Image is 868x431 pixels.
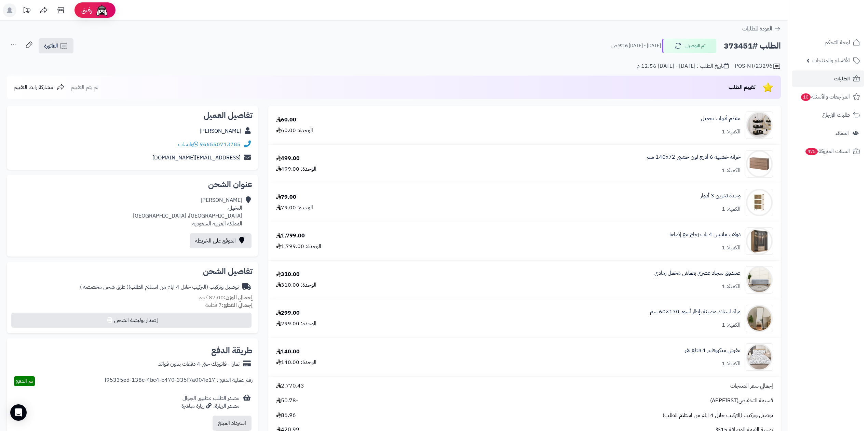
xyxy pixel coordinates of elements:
small: 87.00 كجم [199,293,253,302]
div: تاريخ الطلب : [DATE] - [DATE] 12:56 م [637,62,729,70]
a: لوحة التحكم [792,34,864,51]
a: 966550713785 [200,140,241,148]
span: لوحة التحكم [825,38,850,47]
div: الكمية: 1 [722,321,741,329]
div: الكمية: 1 [722,205,741,213]
div: الكمية: 1 [722,244,741,252]
small: [DATE] - [DATE] 9:16 ص [611,42,661,49]
a: واتساب [178,140,198,148]
div: الوحدة: 140.00 [276,358,316,366]
span: السلات المتروكة [805,146,850,156]
a: منظم أدوات تجميل [701,115,741,122]
a: مشاركة رابط التقييم [14,83,65,91]
span: الأقسام والمنتجات [812,56,850,65]
div: الوحدة: 60.00 [276,127,313,134]
a: مفرش ميكروفايبر 4 قطع نفر [685,347,741,354]
div: الكمية: 1 [722,360,741,368]
div: توصيل وتركيب (التركيب خلال 4 ايام من استلام الطلب) [80,283,239,291]
a: وحدة تخزين 3 أدوار [701,192,741,200]
span: تقييم الطلب [729,83,756,91]
div: 1,799.00 [276,232,305,240]
a: دولاب ملابس 4 باب زجاج مع إضاءة [669,231,741,238]
a: الموقع على الخريطة [190,233,252,248]
a: تحديثات المنصة [18,3,35,19]
div: Open Intercom Messenger [10,404,27,421]
div: 499.00 [276,155,300,162]
h2: طريقة الدفع [211,347,253,355]
span: العودة للطلبات [742,25,772,33]
button: استرداد المبلغ [213,416,252,431]
a: الطلبات [792,70,864,87]
a: الفاتورة [39,38,73,53]
img: 1753266186-1-90x90.jpg [746,266,773,293]
img: 1752058398-1(9)-90x90.jpg [746,150,773,178]
img: 1753775987-1-90x90.jpg [746,305,773,332]
img: ai-face.png [95,3,109,17]
button: إصدار بوليصة الشحن [11,313,252,328]
span: 86.96 [276,412,296,419]
span: -50.78 [276,397,298,405]
span: طلبات الإرجاع [822,110,850,120]
span: توصيل وتركيب (التركيب خلال 4 ايام من استلام الطلب) [663,412,773,419]
a: السلات المتروكة475 [792,143,864,159]
h2: الطلب #373451 [724,39,781,53]
span: رفيق [81,6,92,14]
img: 1742132386-110103010021.1-90x90.jpg [746,227,773,255]
div: 299.00 [276,309,300,317]
span: قسيمة التخفيض(APPFIRST) [710,397,773,405]
div: مصدر الطلب :تطبيق الجوال [181,394,240,410]
span: العملاء [836,128,849,138]
div: الوحدة: 79.00 [276,204,313,212]
div: الكمية: 1 [722,128,741,136]
img: 1756024722-110316010065-90x90.jpg [746,112,773,139]
div: الوحدة: 499.00 [276,165,316,173]
span: 10 [801,93,811,101]
img: logo-2.png [822,18,862,32]
a: [EMAIL_ADDRESS][DOMAIN_NAME] [152,154,241,162]
div: مصدر الزيارة: زيارة مباشرة [181,402,240,410]
div: الوحدة: 310.00 [276,281,316,289]
span: الطلبات [834,74,850,83]
img: 1738071812-110107010066-90x90.jpg [746,189,773,216]
a: العملاء [792,125,864,141]
span: 2,770.43 [276,382,304,390]
div: [PERSON_NAME] النخيل، [GEOGRAPHIC_DATA]، [GEOGRAPHIC_DATA] المملكة العربية السعودية [133,196,242,227]
div: تمارا - فاتورتك حتى 4 دفعات بدون فوائد [158,360,240,368]
div: الوحدة: 299.00 [276,320,316,328]
h2: تفاصيل العميل [12,111,253,119]
img: 1754375734-1-90x90.jpg [746,343,773,371]
div: رقم عملية الدفع : f95335ed-138c-4bc4-b470-335f7a004e17 [105,376,253,386]
div: 79.00 [276,193,296,201]
div: الكمية: 1 [722,167,741,174]
a: العودة للطلبات [742,25,781,33]
h2: عنوان الشحن [12,180,253,188]
small: 7 قطعة [205,301,253,309]
button: تم التوصيل [662,39,717,53]
strong: إجمالي القطع: [222,301,253,309]
span: المراجعات والأسئلة [800,92,850,102]
h2: تفاصيل الشحن [12,267,253,275]
span: تم الدفع [16,377,33,385]
a: مرآة استاند مضيئة بإطار أسود 170×60 سم [650,308,741,316]
a: خزانة خشبية 6 أدرج لون خشبي 140x72 سم [647,153,741,161]
span: ( طرق شحن مخصصة ) [80,283,128,291]
div: الوحدة: 1,799.00 [276,243,321,250]
strong: إجمالي الوزن: [224,293,253,302]
span: لم يتم التقييم [71,83,98,91]
a: صندوق سجاد عصري بقماش مخمل رمادي [654,269,741,277]
span: 475 [805,148,818,155]
span: مشاركة رابط التقييم [14,83,53,91]
span: إجمالي سعر المنتجات [730,382,773,390]
div: 140.00 [276,348,300,356]
div: 310.00 [276,271,300,278]
a: [PERSON_NAME] [200,127,241,135]
a: المراجعات والأسئلة10 [792,89,864,105]
div: 60.00 [276,116,296,124]
span: الفاتورة [44,42,58,50]
a: طلبات الإرجاع [792,107,864,123]
div: POS-NT/23296 [735,62,781,70]
div: الكمية: 1 [722,283,741,290]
